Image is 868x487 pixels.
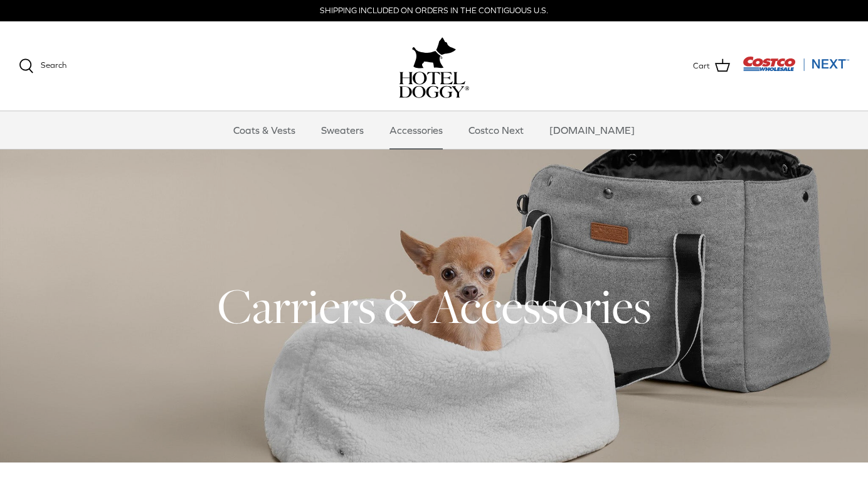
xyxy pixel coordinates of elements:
[222,111,307,149] a: Coats & Vests
[457,111,535,149] a: Costco Next
[41,60,66,70] span: Search
[693,60,710,73] span: Cart
[743,56,849,72] img: Costco Next
[399,34,469,98] a: hoteldoggy.com hoteldoggycom
[693,58,730,74] a: Cart
[538,111,646,149] a: [DOMAIN_NAME]
[19,275,849,337] h1: Carriers & Accessories
[743,64,849,74] a: Visit Costco Next
[378,111,454,149] a: Accessories
[19,58,66,74] a: Search
[399,72,469,98] img: hoteldoggycom
[412,34,456,72] img: hoteldoggy.com
[310,111,375,149] a: Sweaters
